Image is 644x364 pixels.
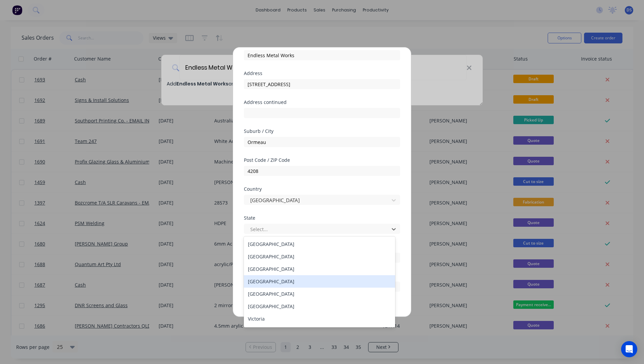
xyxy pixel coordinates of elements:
[244,300,395,313] div: [GEOGRAPHIC_DATA]
[244,325,395,337] div: [GEOGRAPHIC_DATA]
[244,288,395,300] div: [GEOGRAPHIC_DATA]
[244,250,395,263] div: [GEOGRAPHIC_DATA]
[244,216,400,220] div: State
[244,275,395,288] div: [GEOGRAPHIC_DATA]
[244,129,400,134] div: Suburb / City
[244,71,400,76] div: Address
[244,263,395,275] div: [GEOGRAPHIC_DATA]
[244,100,400,105] div: Address continued
[244,313,395,325] div: Victoria
[244,187,400,191] div: Country
[244,158,400,162] div: Post Code / ZIP Code
[621,341,637,357] div: Open Intercom Messenger
[244,238,395,250] div: [GEOGRAPHIC_DATA]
